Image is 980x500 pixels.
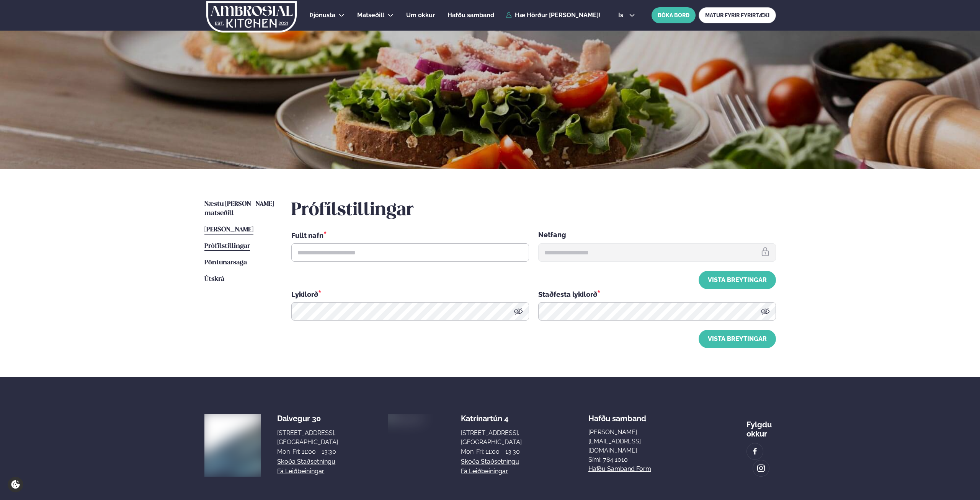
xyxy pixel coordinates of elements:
button: Vista breytingar [699,330,776,348]
span: Um okkur [406,11,435,19]
div: Katrínartún 4 [461,414,522,423]
a: MATUR FYRIR FYRIRTÆKI [699,7,776,23]
div: [STREET_ADDRESS], [GEOGRAPHIC_DATA] [461,428,522,447]
a: Útskrá [204,275,224,284]
button: BÓKA BORÐ [652,7,696,23]
div: Fullt nafn [291,230,529,240]
span: Matseðill [357,11,384,19]
span: is [618,12,626,18]
a: Þjónusta [310,11,335,20]
p: Sími: 784 1010 [588,455,680,464]
h2: Prófílstillingar [291,200,776,221]
a: Skoða staðsetningu [277,457,335,466]
div: Dalvegur 30 [277,414,338,423]
a: Um okkur [406,11,435,20]
a: image alt [747,443,763,459]
span: Prófílstillingar [204,243,250,249]
img: image alt [385,413,423,424]
a: Prófílstillingar [204,242,250,251]
img: logo [206,1,297,33]
a: image alt [753,460,769,476]
a: Matseðill [357,11,384,20]
span: [PERSON_NAME] [204,226,253,233]
div: Staðfesta lykilorð [538,289,776,299]
a: [PERSON_NAME] [204,225,253,235]
div: Fylgdu okkur [746,414,776,438]
a: [PERSON_NAME][EMAIL_ADDRESS][DOMAIN_NAME] [588,428,680,455]
a: Skoða staðsetningu [461,457,519,466]
div: Mon-Fri: 11:00 - 13:30 [277,447,338,456]
a: Fá leiðbeiningar [277,467,324,476]
span: Þjónusta [310,11,335,19]
button: Vista breytingar [699,271,776,289]
a: Pöntunarsaga [204,258,247,267]
span: Hafðu samband [588,408,646,423]
button: is [612,12,641,18]
div: Mon-Fri: 11:00 - 13:30 [461,447,522,456]
span: Næstu [PERSON_NAME] matseðill [204,201,274,217]
span: Hafðu samband [448,11,494,19]
a: Hafðu samband form [588,464,651,474]
div: Netfang [538,230,776,240]
div: [STREET_ADDRESS], [GEOGRAPHIC_DATA] [277,428,338,447]
img: image alt [757,464,765,473]
a: Hæ Hörður [PERSON_NAME]! [506,12,601,19]
img: image alt [199,408,267,476]
a: Næstu [PERSON_NAME] matseðill [204,200,276,218]
span: Pöntunarsaga [204,259,247,266]
a: Fá leiðbeiningar [461,467,508,476]
span: Útskrá [204,276,224,282]
img: image alt [751,447,759,456]
div: Lykilorð [291,289,529,299]
a: Hafðu samband [448,11,494,20]
a: Cookie settings [8,477,23,492]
